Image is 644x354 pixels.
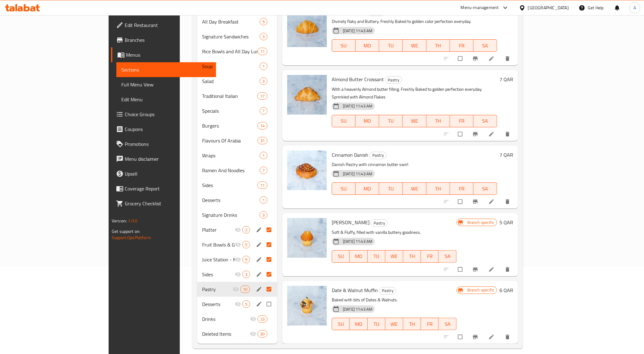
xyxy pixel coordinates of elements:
button: MO [350,318,367,330]
span: 23 [258,316,267,322]
button: TU [379,39,403,52]
span: TH [429,41,447,50]
span: TH [406,320,418,329]
div: Sides [202,181,257,189]
button: TU [368,318,385,330]
span: SA [476,41,495,50]
button: TU [379,115,403,127]
button: FR [421,318,439,330]
div: Flavours Of Arabia31 [197,133,277,148]
p: Danish Pastry with cinnamon butter swirl [332,161,497,168]
button: edit [255,256,264,264]
img: Butter Croissant [287,7,327,47]
h6: 7 QAR [499,75,513,84]
a: Branches [111,33,216,47]
span: MO [358,116,377,125]
img: Date & Walnut Muffin [287,286,327,326]
a: Support.OpsPlatform [112,234,151,242]
div: Pastry [202,286,233,293]
span: 3 [260,34,267,40]
button: WE [403,39,426,52]
span: Pastry [371,220,387,227]
div: items [242,256,250,263]
span: Choice Groups [125,111,211,118]
div: Pastry [371,219,388,227]
span: Select to update [454,128,467,140]
span: Menu disclaimer [125,155,211,163]
div: Salad [202,77,260,85]
span: Full Menu View [121,81,211,88]
button: TH [426,182,450,195]
span: 31 [258,138,267,144]
a: Edit menu item [488,131,496,137]
a: Coupons [111,122,216,137]
div: Sides3edit [197,267,277,282]
div: items [240,286,250,293]
a: Choice Groups [111,107,216,122]
span: [DATE] 11:43 AM [340,103,375,109]
span: 3 [260,212,267,218]
button: TU [368,250,385,263]
button: SU [332,250,350,263]
button: Branch-specific-item [469,330,483,344]
span: Select to update [454,53,467,64]
a: Sections [116,62,216,77]
a: Edit Restaurant [111,18,216,33]
span: TH [429,184,447,193]
div: Deleted Items [202,330,250,338]
h6: 6 QAR [499,7,513,16]
span: Signature Drinks [202,211,260,219]
div: Desserts [202,196,260,204]
span: FR [423,252,436,261]
span: Edit Restaurant [125,21,211,29]
span: TH [429,116,447,125]
span: Version: [112,217,127,225]
span: Signature Sandwiches [202,33,260,40]
span: Sections [121,66,211,73]
span: A [633,4,636,11]
a: Coverage Report [111,181,216,196]
button: TH [426,39,450,52]
div: Deleted Items30 [197,326,277,341]
div: items [242,271,250,278]
div: items [257,122,267,129]
span: MO [352,252,365,261]
div: items [260,167,267,174]
button: TH [426,115,450,127]
div: Desserts5edit [197,297,277,312]
span: 2 [243,227,250,233]
button: TU [379,182,403,195]
a: Promotions [111,137,216,151]
span: FR [452,41,471,50]
div: Wraps1 [197,148,277,163]
div: Fruit Bowls & Granola [202,241,235,248]
button: SA [473,182,497,195]
div: Sides11 [197,178,277,193]
span: 3 [260,78,267,84]
div: Pastry10edit [197,282,277,297]
span: Branch specific [465,287,497,293]
button: delete [501,263,516,276]
a: Upsell [111,166,216,181]
svg: Inactive section [250,331,256,337]
span: 1 [260,197,267,203]
svg: Inactive section [235,301,241,307]
span: 17 [258,93,267,99]
div: Fruit Bowls & Granola5edit [197,237,277,252]
span: Platter [202,226,235,234]
span: Upsell [125,170,211,177]
span: Coverage Report [125,185,211,192]
span: Pastry [379,287,396,294]
button: edit [255,241,264,249]
span: 1 [260,63,267,69]
span: Specials [202,107,260,115]
span: Select to update [454,331,467,343]
svg: Inactive section [235,271,241,278]
span: Ramen And Noodles [202,167,260,174]
div: Signature Sandwiches3 [197,29,277,44]
button: SA [439,318,456,330]
button: edit [255,300,264,308]
span: All Day Breakfast [202,18,260,25]
span: Cinnamon Danish [332,150,368,160]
